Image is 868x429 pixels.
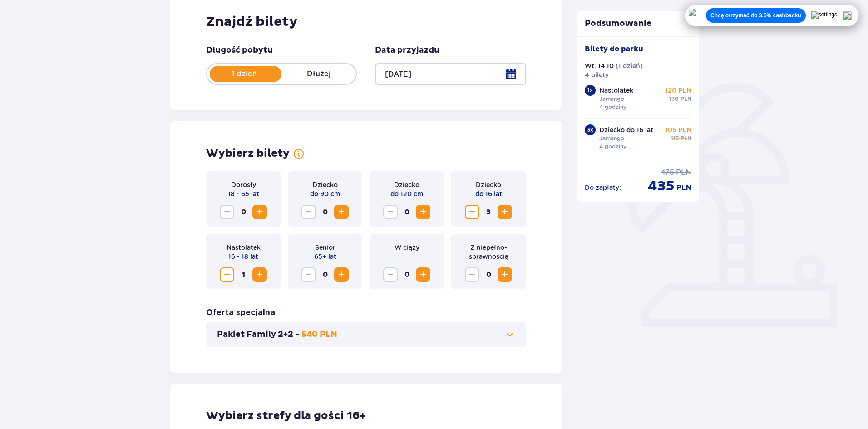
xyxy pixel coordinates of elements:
p: Dziecko do 16 lat [599,125,653,134]
p: 120 PLN [665,86,691,95]
p: Senior [315,243,335,252]
p: 18 - 65 lat [228,189,259,198]
p: Dłużej [281,69,356,79]
p: Wt. 14.10 [585,61,614,70]
span: PLN [681,95,691,103]
div: 3 x [585,124,596,135]
span: 0 [318,267,332,282]
button: Zwiększ [252,267,267,282]
p: ( 1 dzień ) [616,61,643,70]
p: Długość pobytu [206,45,273,56]
button: Zwiększ [498,205,512,219]
p: Jamango [599,95,624,103]
p: Bilety do parku [585,44,643,54]
button: Zmniejsz [465,267,479,282]
p: 1 dzień [207,69,281,79]
p: Podsumowanie [577,18,699,29]
p: 105 PLN [665,125,691,134]
button: Zwiększ [416,267,430,282]
span: 0 [481,267,496,282]
p: Nastolatek [227,243,261,252]
p: 540 PLN [301,329,337,340]
p: do 90 cm [310,189,340,198]
h2: Wybierz bilety [206,147,290,160]
p: 16 - 18 lat [228,252,258,261]
h3: Oferta specjalna [206,307,275,318]
span: 130 [669,95,679,103]
span: 0 [399,267,414,282]
button: Zmniejsz [383,205,398,219]
button: Zwiększ [252,205,267,219]
span: 435 [648,178,675,195]
span: PLN [676,168,691,178]
span: 0 [236,205,251,219]
button: Zwiększ [334,205,349,219]
button: Zmniejsz [220,267,234,282]
p: Nastolatek [599,86,633,95]
button: Zmniejsz [383,267,398,282]
p: Dorosły [231,180,256,189]
button: Zmniejsz [301,267,316,282]
p: Dziecko [476,180,501,189]
p: Pakiet Family 2+2 - [217,329,300,340]
p: do 120 cm [390,189,423,198]
p: 4 bilety [585,70,609,79]
button: Zwiększ [416,205,430,219]
h2: Znajdź bilety [206,13,526,30]
p: 65+ lat [314,252,336,261]
p: W ciąży [395,243,419,252]
p: Dziecko [312,180,338,189]
div: 1 x [585,85,596,96]
button: Pakiet Family 2+2 -540 PLN [217,329,515,340]
span: 115 [671,134,679,143]
p: Data przyjazdu [375,45,439,56]
p: 4 godziny [599,103,626,111]
span: 0 [399,205,414,219]
button: Zmniejsz [220,205,234,219]
span: 3 [481,205,496,219]
span: 0 [318,205,332,219]
p: Jamango [599,134,624,143]
p: Z niepełno­sprawnością [459,243,518,261]
span: 1 [236,267,251,282]
p: Do zapłaty : [585,183,621,192]
p: Dziecko [394,180,419,189]
p: do 16 lat [475,189,502,198]
button: Zmniejsz [465,205,479,219]
button: Zwiększ [498,267,512,282]
p: 4 godziny [599,143,626,151]
button: Zwiększ [334,267,349,282]
span: PLN [681,134,691,143]
span: PLN [676,183,691,193]
h2: Wybierz strefy dla gości 16+ [206,409,526,423]
button: Zmniejsz [301,205,316,219]
span: 475 [661,168,674,178]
